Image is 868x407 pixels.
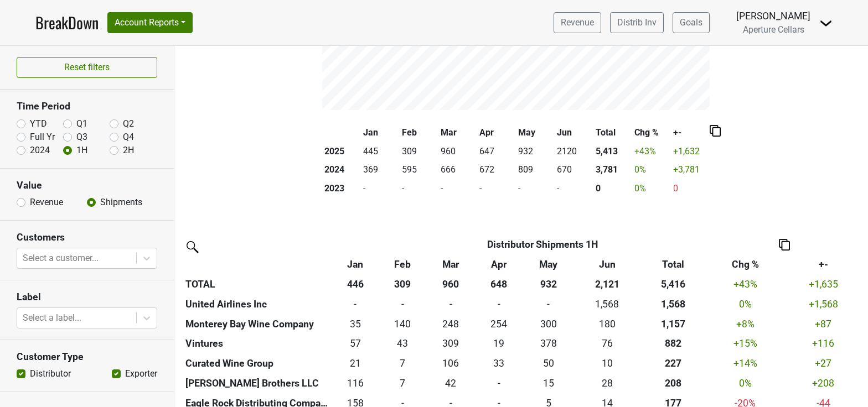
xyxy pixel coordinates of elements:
[400,142,438,161] td: 309
[477,123,516,142] th: Apr
[706,334,784,354] td: +15 %
[17,180,157,191] h3: Value
[183,354,332,374] th: Curated Wine Group
[361,123,400,142] th: Jan
[400,123,438,142] th: Feb
[400,179,438,198] td: -
[183,254,332,274] th: &nbsp;: activate to sort column ascending
[639,314,706,334] th: 1,157
[784,254,862,274] th: +-: activate to sort column ascending
[784,294,862,314] td: +1,568
[183,314,332,334] th: Monterey Bay Wine Company
[475,254,522,274] th: Apr: activate to sort column ascending
[632,161,671,180] td: 0 %
[639,254,706,274] th: Total: activate to sort column ascending
[438,142,477,161] td: 960
[332,274,379,294] th: 446
[477,161,516,180] td: 672
[76,117,87,131] label: Q1
[555,142,593,161] td: 2120
[379,254,426,274] th: Feb: activate to sort column ascending
[379,314,426,334] td: 140
[639,274,706,294] th: 5,416
[183,334,332,354] th: Vintures
[379,354,426,374] td: 7
[710,125,721,137] img: Copy to clipboard
[523,294,575,314] td: -
[426,294,476,314] td: -
[17,101,157,112] h3: Time Period
[438,123,477,142] th: Mar
[706,294,784,314] td: 0 %
[784,354,862,374] td: +27
[332,334,379,354] td: 57
[379,334,426,354] td: 43
[107,12,193,33] button: Account Reports
[706,314,784,334] td: +8 %
[125,367,157,380] label: Exporter
[779,239,790,251] img: Copy to clipboard
[332,374,379,394] td: 116
[426,334,476,354] td: 309
[379,374,426,394] td: 7
[183,237,200,255] img: filter
[575,254,640,274] th: Jun: activate to sort column ascending
[639,354,706,374] th: 227
[30,144,50,157] label: 2024
[361,161,400,180] td: 369
[733,279,757,290] span: +43%
[575,274,640,294] th: 2,121
[475,294,522,314] td: -
[784,334,862,354] td: +116
[123,117,134,131] label: Q2
[17,57,157,78] button: Reset filters
[426,254,476,274] th: Mar: activate to sort column ascending
[477,179,516,198] td: -
[523,254,575,274] th: May: activate to sort column ascending
[593,179,632,198] th: 0
[183,294,332,314] th: United Airlines Inc
[671,142,710,161] td: +1,632
[632,123,671,142] th: Chg %
[516,123,555,142] th: May
[183,374,332,394] th: [PERSON_NAME] Brothers LLC
[322,142,361,161] th: 2025
[736,9,810,23] div: [PERSON_NAME]
[30,131,55,144] label: Full Yr
[516,179,555,198] td: -
[361,142,400,161] td: 445
[554,12,601,33] a: Revenue
[706,254,784,274] th: Chg %: activate to sort column ascending
[555,123,593,142] th: Jun
[30,196,63,209] label: Revenue
[332,314,379,334] td: 35
[438,161,477,180] td: 666
[671,123,710,142] th: +-
[809,279,838,290] span: +1,635
[523,274,575,294] th: 932
[575,374,640,394] td: 28
[100,196,142,209] label: Shipments
[123,131,134,144] label: Q4
[639,334,706,354] th: 882
[426,274,476,294] th: 960
[819,17,833,30] img: Dropdown Menu
[784,314,862,334] td: +87
[671,161,710,180] td: +3,781
[361,179,400,198] td: -
[575,354,640,374] td: 10
[379,274,426,294] th: 309
[523,354,575,374] td: 50
[632,179,671,198] td: 0 %
[555,161,593,180] td: 670
[332,294,379,314] td: -
[17,232,157,243] h3: Customers
[593,161,632,180] th: 3,781
[183,274,332,294] th: TOTAL
[639,374,706,394] th: 208
[426,354,476,374] td: 106
[706,374,784,394] td: 0 %
[30,367,71,380] label: Distributor
[332,254,379,274] th: Jan: activate to sort column ascending
[123,144,134,157] label: 2H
